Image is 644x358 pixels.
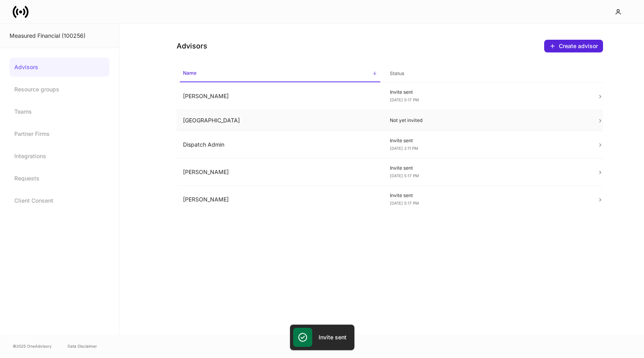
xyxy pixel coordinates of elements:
h4: Advisors [177,41,207,51]
a: Resource groups [10,80,109,99]
p: Invite sent [390,89,584,95]
button: Create advisor [544,40,603,52]
a: Data Disclaimer [68,343,97,349]
a: Integrations [10,147,109,166]
h5: Invite sent [319,333,346,341]
span: Name [180,65,381,82]
span: [DATE] 5:17 PM [390,97,419,102]
a: Partner Firms [10,124,109,143]
p: Not yet invited [390,117,584,124]
td: [GEOGRAPHIC_DATA] [177,110,384,131]
p: Invite sent [390,192,584,199]
span: © 2025 OneAdvisory [13,343,52,349]
p: Invite sent [390,165,584,171]
td: [PERSON_NAME] [177,186,384,213]
span: [DATE] 5:17 PM [390,201,419,205]
div: Measured Financial (100256) [10,32,109,40]
a: Advisors [10,58,109,77]
h6: Status [390,70,404,77]
h6: Name [183,69,197,77]
span: [DATE] 2:11 PM [390,146,418,151]
td: Dispatch Admin [177,131,384,159]
a: Requests [10,169,109,188]
span: Status [387,66,588,82]
td: [PERSON_NAME] [177,83,384,110]
a: Teams [10,102,109,121]
a: Client Consent [10,191,109,210]
div: Create advisor [559,42,598,50]
td: [PERSON_NAME] [177,159,384,186]
span: [DATE] 5:17 PM [390,173,419,178]
p: Invite sent [390,137,584,144]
